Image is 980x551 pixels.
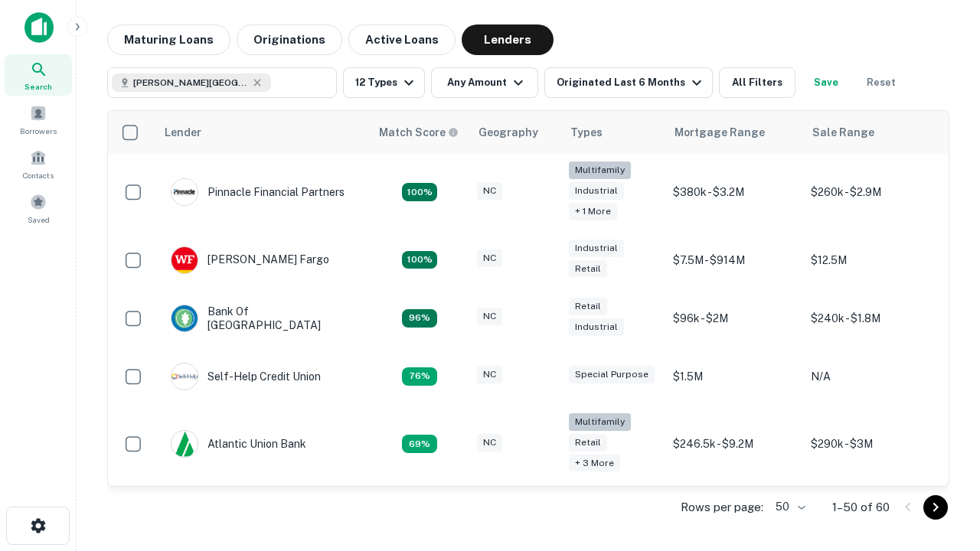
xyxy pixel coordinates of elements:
td: $12.5M [803,231,941,289]
p: Rows per page: [681,498,763,517]
button: Originations [237,24,342,55]
button: 12 Types [343,67,425,98]
div: Sale Range [812,123,874,142]
td: $380k - $3.2M [665,154,803,231]
span: Contacts [23,169,54,181]
div: Industrial [569,182,624,200]
div: Multifamily [569,161,631,179]
div: NC [477,182,502,200]
div: Atlantic Union Bank [171,430,306,458]
div: Retail [569,260,607,278]
img: picture [171,247,198,273]
div: NC [477,434,502,452]
button: Reset [857,67,906,98]
p: 1–50 of 60 [832,498,890,517]
a: Contacts [5,143,72,184]
iframe: Chat Widget [903,380,980,453]
div: Retail [569,434,607,452]
button: Lenders [462,24,554,55]
div: Originated Last 6 Months [557,73,706,92]
a: Saved [5,187,72,229]
button: All Filters [719,67,795,98]
th: Geography [469,111,561,154]
div: 50 [769,496,808,518]
button: Maturing Loans [107,24,230,55]
div: Matching Properties: 15, hasApolloMatch: undefined [402,251,437,269]
a: Borrowers [5,99,72,140]
div: [PERSON_NAME] Fargo [171,246,329,274]
div: + 1 more [569,203,617,220]
span: Search [24,80,52,93]
button: Go to next page [923,495,948,520]
div: Self-help Credit Union [171,363,321,390]
div: Matching Properties: 26, hasApolloMatch: undefined [402,183,437,201]
div: Industrial [569,318,624,336]
div: Matching Properties: 14, hasApolloMatch: undefined [402,309,437,328]
td: $290k - $3M [803,406,941,483]
div: + 3 more [569,455,620,472]
span: Saved [28,214,50,226]
button: Any Amount [431,67,538,98]
div: Matching Properties: 10, hasApolloMatch: undefined [402,435,437,453]
div: NC [477,249,502,267]
div: Retail [569,298,607,315]
div: Multifamily [569,413,631,431]
button: Active Loans [348,24,456,55]
button: Originated Last 6 Months [544,67,713,98]
div: Pinnacle Financial Partners [171,178,345,206]
button: Save your search to get updates of matches that match your search criteria. [802,67,851,98]
td: $260k - $2.9M [803,154,941,231]
div: Matching Properties: 11, hasApolloMatch: undefined [402,367,437,386]
span: [PERSON_NAME][GEOGRAPHIC_DATA], [GEOGRAPHIC_DATA] [133,76,248,90]
img: picture [171,305,198,331]
div: NC [477,308,502,325]
th: Capitalize uses an advanced AI algorithm to match your search with the best lender. The match sco... [370,111,469,154]
h6: Match Score [379,124,456,141]
th: Lender [155,111,370,154]
th: Sale Range [803,111,941,154]
td: N/A [803,347,941,406]
img: picture [171,364,198,390]
td: $7.5M - $914M [665,231,803,289]
div: Lender [165,123,201,142]
td: $240k - $1.8M [803,289,941,347]
div: NC [477,366,502,383]
a: Search [5,54,72,96]
div: Mortgage Range [675,123,765,142]
div: Bank Of [GEOGRAPHIC_DATA] [171,305,354,332]
div: Special Purpose [569,366,655,383]
th: Mortgage Range [665,111,803,154]
td: $246.5k - $9.2M [665,406,803,483]
td: $1.5M [665,347,803,406]
span: Borrowers [20,125,57,137]
td: $96k - $2M [665,289,803,347]
img: picture [171,179,198,205]
img: picture [171,431,198,457]
img: capitalize-icon.png [24,12,54,43]
th: Types [561,111,665,154]
div: Types [570,123,603,142]
div: Capitalize uses an advanced AI algorithm to match your search with the best lender. The match sco... [379,124,459,141]
div: Industrial [569,240,624,257]
div: Geography [479,123,538,142]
